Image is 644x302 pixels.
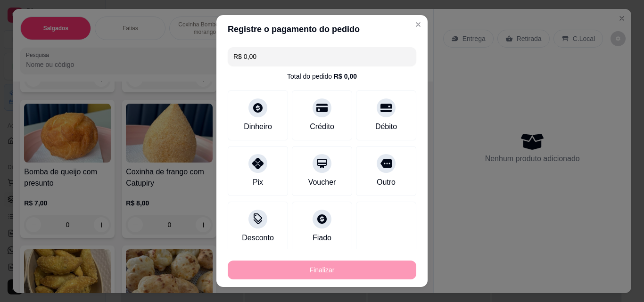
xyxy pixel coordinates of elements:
div: Desconto [242,232,274,244]
div: R$ 0,00 [334,72,357,81]
button: Close [411,17,426,32]
div: Débito [375,121,397,132]
div: Pix [253,177,263,188]
div: Total do pedido [287,72,357,81]
header: Registre o pagamento do pedido [216,15,428,43]
div: Outro [377,177,396,188]
div: Crédito [310,121,334,132]
div: Fiado [313,232,331,244]
input: Ex.: hambúrguer de cordeiro [233,47,411,66]
div: Voucher [308,177,336,188]
div: Dinheiro [244,121,272,132]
